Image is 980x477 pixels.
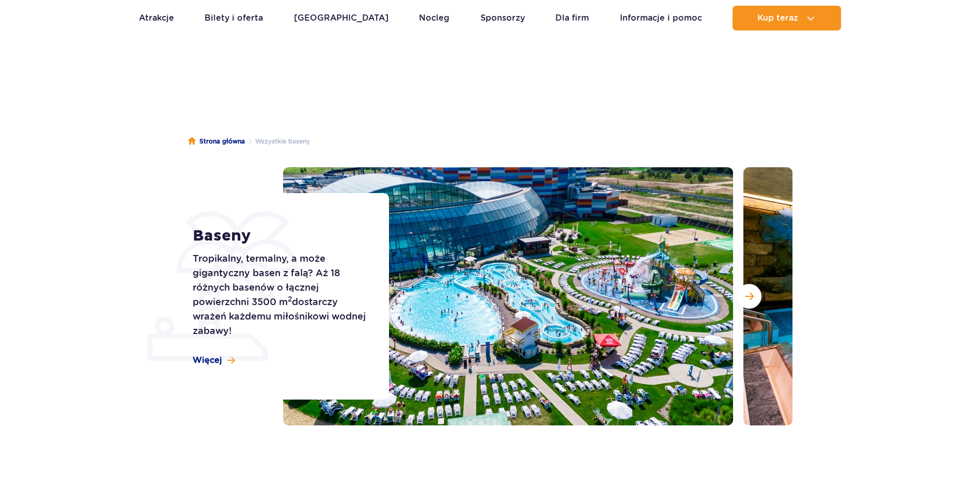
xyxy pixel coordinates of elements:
[480,6,525,30] a: Sponsorzy
[193,355,235,366] a: Więcej
[245,136,310,147] li: Wszystkie baseny
[139,6,174,30] a: Atrakcje
[188,136,245,147] a: Strona główna
[737,284,761,309] button: Następny slajd
[294,6,388,30] a: [GEOGRAPHIC_DATA]
[205,6,263,30] a: Bilety i oferta
[193,355,222,366] span: Więcej
[620,6,702,30] a: Informacje i pomoc
[288,295,292,303] sup: 2
[733,6,841,30] button: Kup teraz
[555,6,589,30] a: Dla firm
[193,227,366,245] h1: Baseny
[193,251,366,338] p: Tropikalny, termalny, a może gigantyczny basen z falą? Aż 18 różnych basenów o łącznej powierzchn...
[757,13,798,23] span: Kup teraz
[283,167,733,425] img: Zewnętrzna część Suntago z basenami i zjeżdżalniami, otoczona leżakami i zielenią
[419,6,449,30] a: Nocleg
